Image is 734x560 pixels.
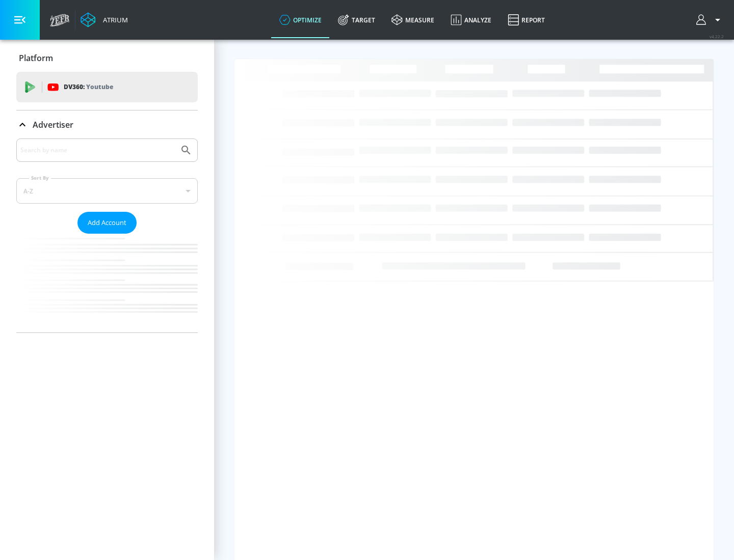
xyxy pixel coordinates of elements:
button: Add Account [77,212,137,234]
input: Search by name [20,144,175,157]
div: Platform [16,44,198,72]
a: optimize [271,2,330,38]
p: Youtube [86,81,113,92]
p: Advertiser [33,119,73,130]
a: Report [500,2,553,38]
nav: list of Advertiser [16,234,198,332]
a: measure [383,2,442,38]
label: Sort By [29,175,51,181]
div: Advertiser [16,138,198,332]
p: Platform [19,52,53,64]
span: Add Account [88,217,126,229]
p: DV360: [64,81,113,93]
div: Advertiser [16,110,198,139]
div: A-Z [16,178,198,204]
div: Atrium [99,15,128,24]
span: v 4.22.2 [710,34,724,39]
div: DV360: Youtube [16,72,198,102]
a: Analyze [442,2,500,38]
a: Atrium [81,12,128,27]
a: Target [330,2,383,38]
